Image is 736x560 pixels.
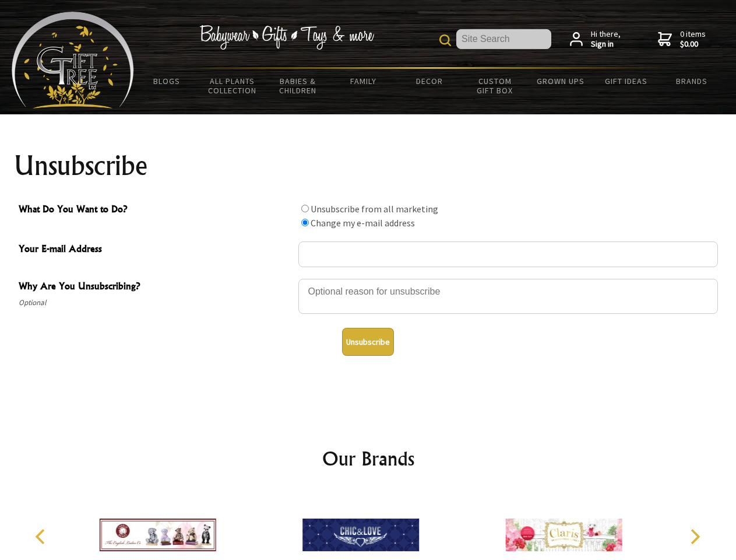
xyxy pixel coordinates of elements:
[298,242,718,267] input: Your E-mail Address
[23,444,713,473] h2: Our Brands
[439,34,451,46] img: product search
[14,152,723,180] h1: Unsubscribe
[680,29,706,50] span: 0 items
[19,202,293,219] span: What Do You Want to Do?
[591,29,621,50] span: Hi there,
[19,296,293,310] span: Optional
[301,219,309,226] input: What Do You Want to Do?
[29,524,55,549] button: Previous
[658,29,706,50] a: 0 items$0.00
[12,12,134,108] img: Babyware - Gifts - Toys and more...
[311,203,438,215] label: Unsubscribe from all marketing
[342,328,394,356] button: Unsubscribe
[591,39,621,50] strong: Sign in
[570,29,621,50] a: Hi there,Sign in
[593,69,659,93] a: Gift Ideas
[527,69,593,93] a: Grown Ups
[298,279,718,314] textarea: Why Are You Unsubscribing?
[462,69,528,103] a: Custom Gift Box
[456,29,551,49] input: Site Search
[200,69,266,103] a: All Plants Collection
[659,69,725,93] a: Brands
[19,242,293,258] span: Your E-mail Address
[134,69,200,93] a: BLOGS
[680,39,706,50] strong: $0.00
[199,25,374,50] img: Babywear - Gifts - Toys & more
[311,217,415,229] label: Change my e-mail address
[301,205,309,212] input: What Do You Want to Do?
[331,69,397,93] a: Family
[396,69,462,93] a: Decor
[682,524,707,549] button: Next
[19,279,293,296] span: Why Are You Unsubscribing?
[265,69,331,103] a: Babies & Children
